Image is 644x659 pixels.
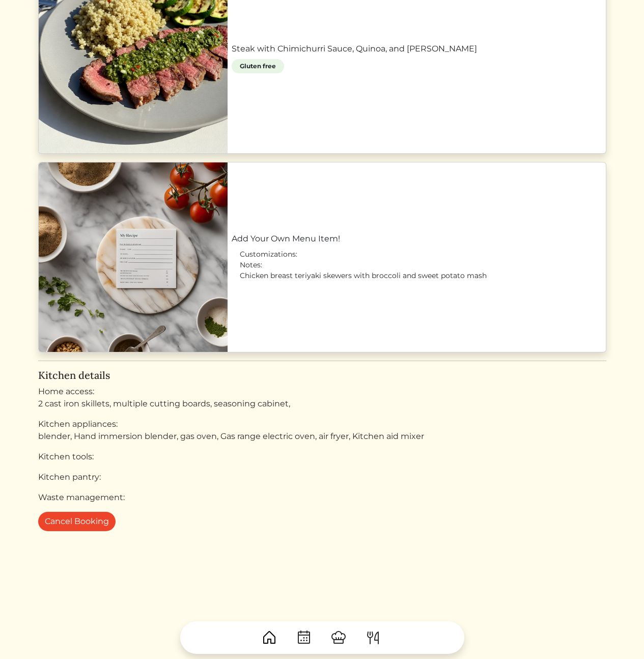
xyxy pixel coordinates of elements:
[330,629,347,646] img: ChefHat-a374fb509e4f37eb0702ca99f5f64f3b6956810f32a249b33092029f8484b388.svg
[38,491,606,504] div: Waste management:
[38,369,606,381] h5: Kitchen details
[38,398,606,410] p: 2 cast iron skillets, multiple cutting boards, seasoning cabinet,
[38,418,606,430] div: Kitchen appliances:
[232,43,602,55] a: Steak with Chimichurri Sauce, Quinoa, and [PERSON_NAME]
[38,430,606,443] p: blender, Hand immersion blender, gas oven, Gas range electric oven, air fryer, Kitchen aid mixer
[232,233,602,245] a: Add Your Own Menu Item!
[365,629,381,646] img: ForkKnife-55491504ffdb50bab0c1e09e7649658475375261d09fd45db06cec23bce548bf.svg
[38,471,606,483] div: Kitchen pantry:
[38,451,606,463] div: Kitchen tools:
[261,629,277,646] img: House-9bf13187bcbb5817f509fe5e7408150f90897510c4275e13d0d5fca38e0b5951.svg
[296,629,312,646] img: CalendarDots-5bcf9d9080389f2a281d69619e1c85352834be518fbc73d9501aef674afc0d57.svg
[38,386,606,398] div: Home access:
[38,512,116,531] button: Cancel Booking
